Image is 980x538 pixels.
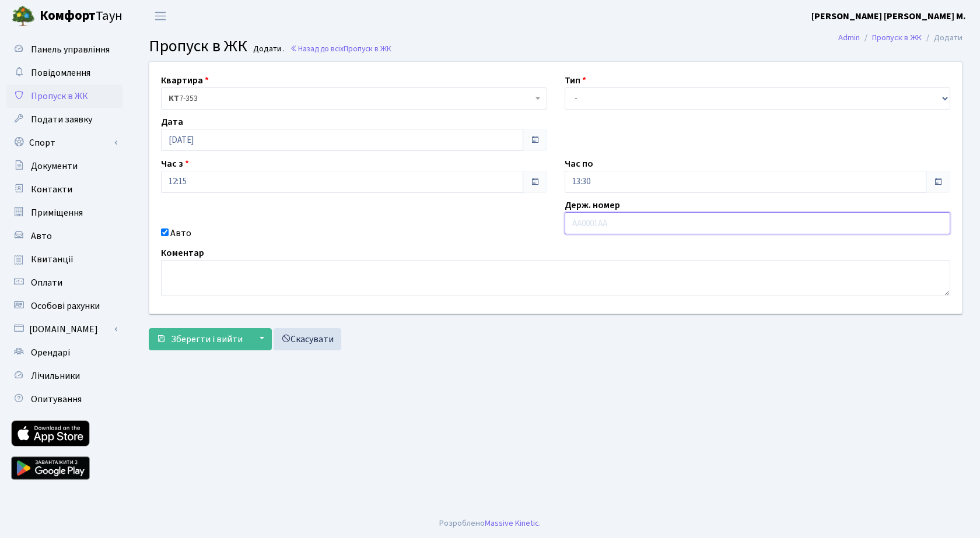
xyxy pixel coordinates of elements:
[31,300,100,312] span: Особові рахунки
[6,38,123,61] a: Панель управління
[149,328,250,350] button: Зберегти і вийти
[344,43,391,54] span: Пропуск в ЖК
[169,93,179,104] b: КТ
[6,85,123,108] a: Пропуск в ЖК
[31,370,80,382] span: Лічильники
[565,212,951,234] input: AA0001AA
[6,248,123,271] a: Квитанції
[161,157,189,171] label: Час з
[40,6,96,25] b: Комфорт
[171,333,243,346] span: Зберегти і вийти
[31,276,62,289] span: Оплати
[6,131,123,154] a: Спорт
[170,226,191,240] label: Авто
[6,154,123,178] a: Документи
[161,115,183,129] label: Дата
[6,61,123,85] a: Повідомлення
[31,183,72,196] span: Контакти
[565,198,620,212] label: Держ. номер
[161,73,209,87] label: Квартира
[6,224,123,248] a: Авто
[821,26,980,50] nav: breadcrumb
[149,34,247,58] span: Пропуск в ЖК
[31,160,78,173] span: Документи
[485,517,539,529] a: Massive Kinetic
[274,328,341,350] a: Скасувати
[6,294,123,318] a: Особові рахунки
[161,246,204,260] label: Коментар
[872,31,922,44] a: Пропуск в ЖК
[6,364,123,388] a: Лічильники
[6,108,123,131] a: Подати заявку
[161,87,547,110] span: <b>КТ</b>&nbsp;&nbsp;&nbsp;&nbsp;7-353
[31,346,70,359] span: Орендарі
[31,206,83,219] span: Приміщення
[290,43,391,54] a: Назад до всіхПропуск в ЖК
[31,90,88,103] span: Пропуск в ЖК
[31,253,73,266] span: Квитанції
[251,44,285,54] small: Додати .
[12,5,35,28] img: logo.png
[31,66,90,79] span: Повідомлення
[31,43,110,56] span: Панель управління
[922,31,963,44] li: Додати
[838,31,860,44] a: Admin
[439,517,541,530] div: Розроблено .
[6,201,123,224] a: Приміщення
[31,113,92,126] span: Подати заявку
[169,93,533,104] span: <b>КТ</b>&nbsp;&nbsp;&nbsp;&nbsp;7-353
[31,230,52,242] span: Авто
[6,318,123,341] a: [DOMAIN_NAME]
[6,388,123,411] a: Опитування
[6,271,123,294] a: Оплати
[31,393,82,406] span: Опитування
[6,178,123,201] a: Контакти
[811,10,966,23] b: [PERSON_NAME] [PERSON_NAME] М.
[811,9,966,23] a: [PERSON_NAME] [PERSON_NAME] М.
[565,73,586,87] label: Тип
[40,6,123,26] span: Таун
[565,157,593,171] label: Час по
[146,6,175,26] button: Переключити навігацію
[6,341,123,364] a: Орендарі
